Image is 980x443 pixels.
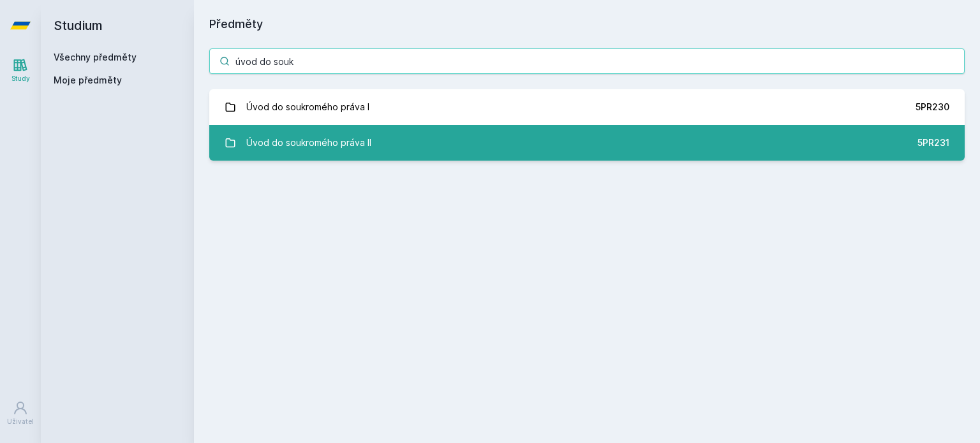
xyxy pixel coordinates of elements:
h1: Předměty [209,15,965,33]
a: Úvod do soukromého práva I 5PR230 [209,89,965,125]
div: 5PR230 [916,101,949,113]
input: Název nebo ident předmětu… [209,48,965,74]
div: Uživatel [7,417,34,426]
span: Moje předměty [54,74,122,87]
a: Všechny předměty [54,52,137,62]
div: Úvod do soukromého práva II [246,130,371,156]
div: Úvod do soukromého práva I [246,94,369,120]
div: 5PR231 [917,136,949,149]
a: Úvod do soukromého práva II 5PR231 [209,125,965,161]
a: Study [3,51,38,90]
a: Uživatel [3,394,38,433]
div: Study [11,74,30,84]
